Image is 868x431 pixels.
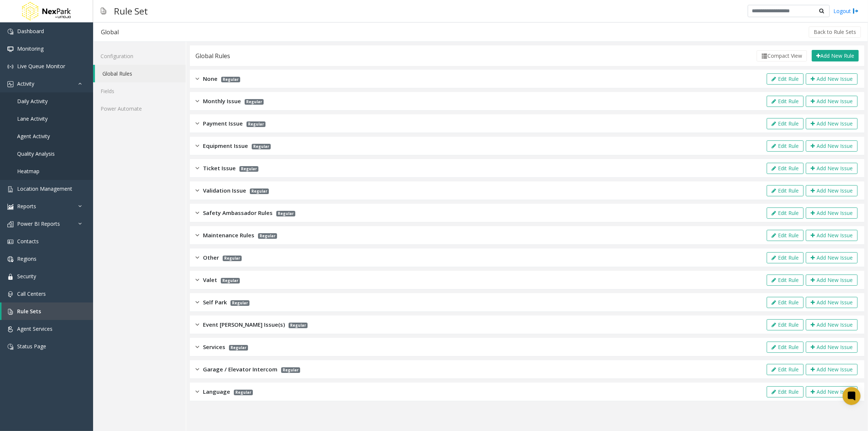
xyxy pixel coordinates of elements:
[223,256,242,261] span: Regular
[195,142,199,150] img: closed
[767,386,804,397] button: Edit Rule
[7,239,13,245] img: 'icon'
[203,320,285,329] span: Event [PERSON_NAME] Issue(s)
[17,255,36,262] span: Regions
[833,7,859,15] a: Logout
[252,144,271,149] span: Regular
[767,163,804,174] button: Edit Rule
[767,207,804,219] button: Edit Rule
[195,298,199,307] img: closed
[110,2,152,20] h3: Rule Set
[767,342,804,353] button: Edit Rule
[757,50,807,61] button: Compact View
[806,297,858,308] button: Add New Issue
[203,365,277,374] span: Garage / Elevator Intercom
[101,27,119,37] div: Global
[767,364,804,375] button: Edit Rule
[767,230,804,241] button: Edit Rule
[767,275,804,286] button: Edit Rule
[17,45,44,52] span: Monitoring
[1,302,93,320] a: Rule Sets
[221,77,240,82] span: Regular
[806,96,858,107] button: Add New Issue
[203,231,254,240] span: Maintenance Rules
[806,319,858,330] button: Add New Issue
[195,209,199,217] img: closed
[17,185,72,192] span: Location Management
[93,47,186,65] a: Configuration
[229,345,248,351] span: Regular
[239,166,258,172] span: Regular
[767,319,804,330] button: Edit Rule
[7,309,13,315] img: 'icon'
[101,2,106,20] img: pageIcon
[203,97,241,105] span: Monthly Issue
[17,203,36,210] span: Reports
[7,291,13,297] img: 'icon'
[17,273,36,280] span: Security
[203,119,243,128] span: Payment Issue
[203,75,217,83] span: None
[17,150,55,157] span: Quality Analysis
[245,99,264,105] span: Regular
[95,65,186,82] a: Global Rules
[195,320,199,329] img: closed
[221,278,240,283] span: Regular
[7,186,13,192] img: 'icon'
[203,164,236,172] span: Ticket Issue
[767,297,804,308] button: Edit Rule
[17,63,65,70] span: Live Queue Monitor
[17,290,46,297] span: Call Centers
[203,209,273,217] span: Safety Ambassador Rules
[195,276,199,284] img: closed
[7,64,13,70] img: 'icon'
[195,253,199,262] img: closed
[806,140,858,152] button: Add New Issue
[767,140,804,152] button: Edit Rule
[203,253,219,262] span: Other
[195,164,199,172] img: closed
[767,73,804,85] button: Edit Rule
[230,300,249,306] span: Regular
[234,390,253,395] span: Regular
[195,231,199,240] img: closed
[17,325,53,332] span: Agent Services
[195,186,199,195] img: closed
[17,220,60,227] span: Power BI Reports
[17,98,48,105] span: Daily Activity
[195,343,199,351] img: closed
[767,118,804,129] button: Edit Rule
[195,97,199,105] img: closed
[17,238,39,245] span: Contacts
[806,163,858,174] button: Add New Issue
[281,367,300,373] span: Regular
[806,252,858,263] button: Add New Issue
[767,185,804,196] button: Edit Rule
[7,221,13,227] img: 'icon'
[7,46,13,52] img: 'icon'
[195,365,199,374] img: closed
[203,343,225,351] span: Services
[203,387,230,396] span: Language
[806,275,858,286] button: Add New Issue
[7,256,13,262] img: 'icon'
[195,51,230,61] div: Global Rules
[806,230,858,241] button: Add New Issue
[195,75,199,83] img: closed
[17,115,48,122] span: Lane Activity
[289,323,308,328] span: Regular
[195,387,199,396] img: closed
[7,344,13,350] img: 'icon'
[812,50,859,62] button: Add New Rule
[7,274,13,280] img: 'icon'
[203,142,248,150] span: Equipment Issue
[258,233,277,239] span: Regular
[7,326,13,332] img: 'icon'
[767,96,804,107] button: Edit Rule
[809,26,861,38] button: Back to Rule Sets
[250,188,269,194] span: Regular
[195,119,199,128] img: closed
[203,276,217,284] span: Valet
[17,343,46,350] span: Status Page
[17,168,39,175] span: Heatmap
